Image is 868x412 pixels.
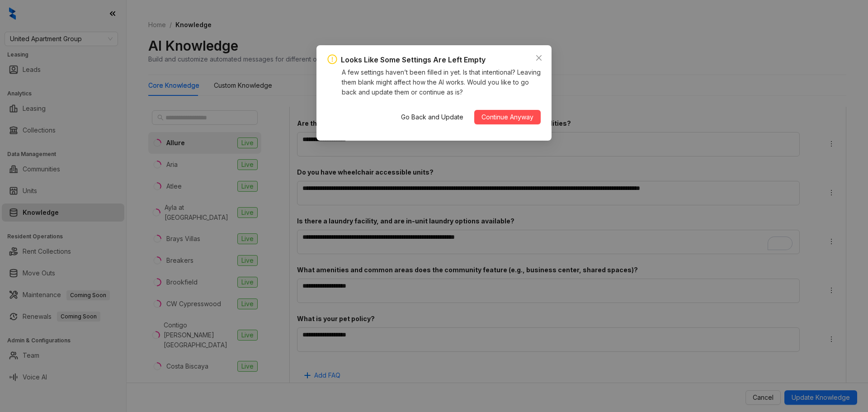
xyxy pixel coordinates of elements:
[481,112,533,122] span: Continue Anyway
[401,112,463,122] span: Go Back and Update
[342,67,541,97] div: A few settings haven’t been filled in yet. Is that intentional? Leaving them blank might affect h...
[394,110,471,124] button: Go Back and Update
[535,54,542,62] span: close
[341,54,486,66] div: Looks Like Some Settings Are Left Empty
[532,51,546,65] button: Close
[474,110,541,124] button: Continue Anyway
